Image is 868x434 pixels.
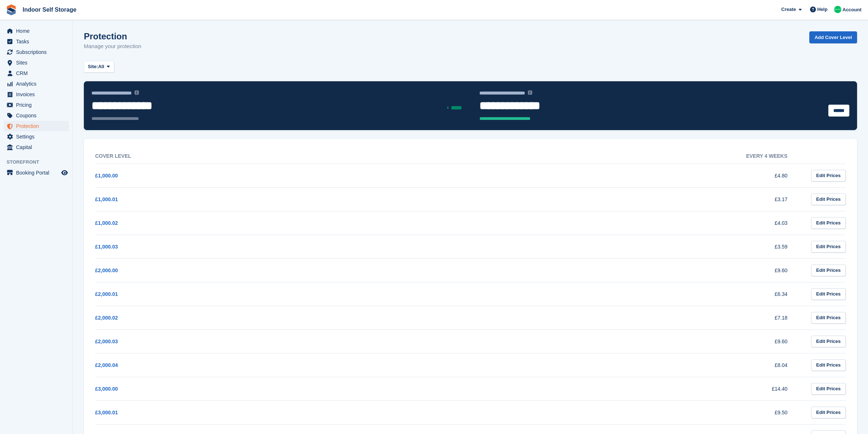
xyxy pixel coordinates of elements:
[4,58,69,68] a: menu
[16,26,60,36] span: Home
[449,377,802,400] td: £14.40
[811,407,846,419] a: Edit Prices
[528,90,532,95] img: icon-info-grey-7440780725fd019a000dd9b08b2336e03edf1995a4989e88bcd33f0948082b44.svg
[449,282,802,306] td: £6.34
[95,196,118,202] a: £1,000.01
[7,159,73,166] span: Storefront
[135,90,139,95] img: icon-info-grey-7440780725fd019a000dd9b08b2336e03edf1995a4989e88bcd33f0948082b44.svg
[16,121,60,131] span: Protection
[16,79,60,89] span: Analytics
[95,315,118,321] a: £2,000.02
[60,168,69,177] a: Preview store
[95,220,118,226] a: £1,000.02
[811,383,846,395] a: Edit Prices
[811,170,846,182] a: Edit Prices
[16,58,60,68] span: Sites
[811,336,846,348] a: Edit Prices
[84,31,141,41] h1: Protection
[834,6,841,13] img: Helen Nicholls
[95,410,118,415] a: £3,000.01
[4,121,69,131] a: menu
[449,149,802,164] th: Every 4 weeks
[811,312,846,324] a: Edit Prices
[449,400,802,424] td: £9.50
[6,4,17,15] img: stora-icon-8386f47178a22dfd0bd8f6a31ec36ba5ce8667c1dd55bd0f319d3a0aa187defe.svg
[95,386,118,392] a: £3,000.00
[4,132,69,142] a: menu
[95,339,118,344] a: £2,000.03
[811,217,846,229] a: Edit Prices
[16,89,60,99] span: Invoices
[817,6,828,13] span: Help
[781,6,796,13] span: Create
[16,36,60,47] span: Tasks
[88,63,98,70] span: Site:
[4,100,69,110] a: menu
[809,31,857,43] a: Add Cover Level
[95,362,118,368] a: £2,000.04
[842,6,861,13] span: Account
[449,329,802,353] td: £9.60
[20,4,79,16] a: Indoor Self Storage
[4,26,69,36] a: menu
[4,142,69,152] a: menu
[84,61,114,73] button: Site: All
[811,193,846,206] a: Edit Prices
[16,68,60,78] span: CRM
[16,168,60,178] span: Booking Portal
[95,291,118,297] a: £2,000.01
[84,42,141,51] p: Manage your protection
[16,132,60,142] span: Settings
[449,187,802,211] td: £3.17
[4,89,69,99] a: menu
[16,110,60,121] span: Coupons
[449,164,802,187] td: £4.80
[16,47,60,57] span: Subscriptions
[95,173,118,179] a: £1,000.00
[95,244,118,250] a: £1,000.03
[4,110,69,121] a: menu
[4,36,69,47] a: menu
[98,63,104,70] span: All
[811,288,846,300] a: Edit Prices
[811,359,846,371] a: Edit Prices
[4,68,69,78] a: menu
[449,306,802,329] td: £7.18
[16,142,60,152] span: Capital
[95,149,449,164] th: Cover Level
[449,258,802,282] td: £9.60
[4,168,69,178] a: menu
[811,241,846,253] a: Edit Prices
[449,353,802,377] td: £8.04
[16,100,60,110] span: Pricing
[811,265,846,277] a: Edit Prices
[449,211,802,235] td: £4.03
[449,235,802,258] td: £3.59
[4,79,69,89] a: menu
[95,267,118,273] a: £2,000.00
[4,47,69,57] a: menu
